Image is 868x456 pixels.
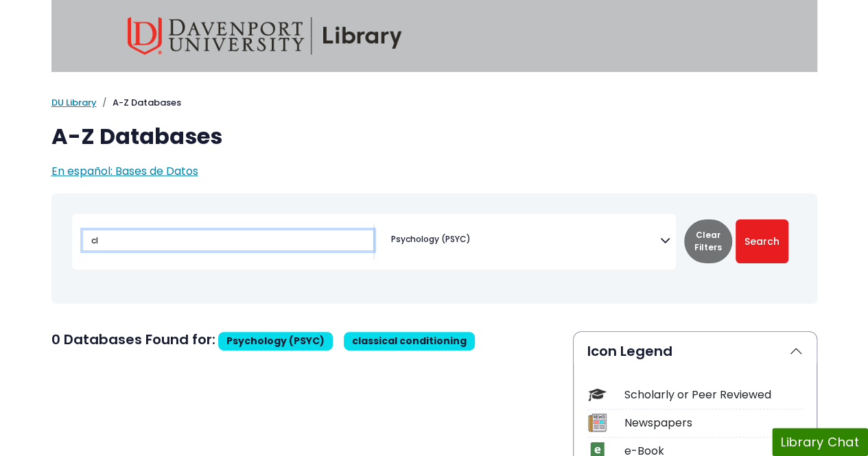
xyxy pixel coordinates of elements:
nav: Search filters [51,193,817,304]
span: classical conditioning [352,334,467,348]
img: Icon Newspapers [588,413,607,432]
img: Icon Scholarly or Peer Reviewed [588,385,607,404]
a: En español: Bases de Datos [51,163,198,179]
li: Psychology (PSYC) [386,233,471,245]
textarea: Search [473,236,480,247]
a: DU Library [51,96,97,109]
li: A-Z Databases [97,96,181,110]
span: Psychology (PSYC) [218,332,333,350]
button: Library Chat [772,428,868,456]
span: Psychology (PSYC) [391,233,471,245]
h1: A-Z Databases [51,123,817,149]
img: Davenport University Library [128,17,402,55]
button: Clear Filters [684,219,732,263]
span: 0 Databases Found for: [51,330,215,349]
button: Submit for Search Results [736,219,788,263]
div: Scholarly or Peer Reviewed [624,387,803,403]
nav: breadcrumb [51,96,817,110]
button: Icon Legend [574,332,817,370]
div: Newspapers [624,415,803,431]
input: Search database by title or keyword [83,230,373,250]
